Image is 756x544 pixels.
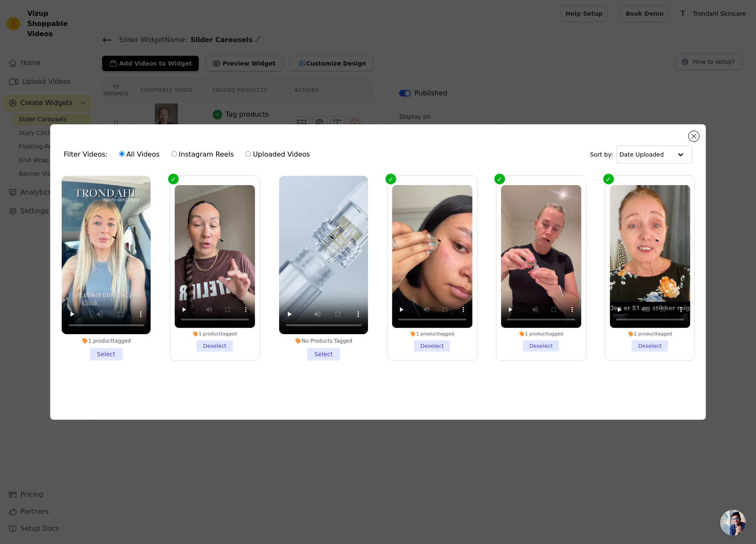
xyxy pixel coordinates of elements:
[171,149,234,160] label: Instagram Reels
[392,331,473,337] div: 1 product tagged
[720,510,746,535] div: Åben chat
[62,338,151,344] div: 1 product tagged
[610,331,690,337] div: 1 product tagged
[175,331,255,337] div: 1 product tagged
[501,331,582,337] div: 1 product tagged
[279,338,368,344] div: No Products Tagged
[64,145,315,164] div: Filter Videos:
[590,146,693,163] div: Sort by:
[119,149,160,160] label: All Videos
[689,131,699,141] button: Close modal
[245,149,310,160] label: Uploaded Videos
